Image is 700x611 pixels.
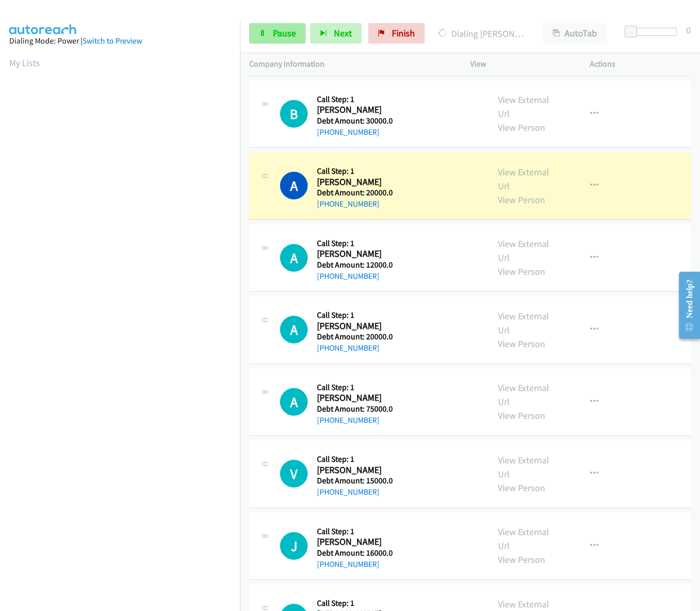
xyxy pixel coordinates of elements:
[317,526,393,537] h5: Call Step: 1
[317,332,393,342] h5: Debt Amount: 20000.0
[317,559,379,569] a: [PHONE_NUMBER]
[498,266,545,277] a: View Person
[498,454,549,480] a: View External Url
[670,264,700,346] iframe: Resource Center
[334,27,352,39] span: Next
[317,127,379,137] a: [PHONE_NUMBER]
[317,382,393,393] h5: Call Step: 1
[280,532,308,560] div: The call is yet to be attempted
[317,166,393,176] h5: Call Step: 1
[498,166,549,192] a: View External Url
[317,238,393,249] h5: Call Step: 1
[317,476,393,486] h5: Debt Amount: 15000.0
[498,338,545,350] a: View Person
[470,58,571,70] p: View
[317,176,391,188] h2: [PERSON_NAME]
[498,382,549,408] a: View External Url
[249,23,306,44] a: Pause
[317,271,379,281] a: [PHONE_NUMBER]
[280,100,308,128] div: The call is yet to be attempted
[317,94,393,105] h5: Call Step: 1
[590,58,691,70] p: Actions
[317,104,391,116] h2: [PERSON_NAME]
[273,27,296,39] span: Pause
[280,460,308,487] div: The call is yet to be attempted
[317,464,391,476] h2: [PERSON_NAME]
[317,598,393,608] h5: Call Step: 1
[317,536,393,548] h2: [PERSON_NAME]
[317,320,391,332] h2: [PERSON_NAME]
[498,410,545,421] a: View Person
[317,248,391,260] h2: [PERSON_NAME]
[317,548,393,558] h5: Debt Amount: 16000.0
[249,58,452,70] p: Company Information
[317,310,393,320] h5: Call Step: 1
[438,27,525,40] p: Dialing [PERSON_NAME]
[317,188,393,198] h5: Debt Amount: 20000.0
[498,554,545,565] a: View Person
[686,23,691,37] div: 0
[317,415,379,425] a: [PHONE_NUMBER]
[498,121,545,133] a: View Person
[310,23,362,44] button: Next
[280,388,308,416] h1: A
[498,526,549,552] a: View External Url
[368,23,425,44] a: Finish
[317,199,379,209] a: [PHONE_NUMBER]
[280,460,308,487] h1: V
[317,343,379,353] a: [PHONE_NUMBER]
[317,392,391,404] h2: [PERSON_NAME]
[498,482,545,494] a: View Person
[498,238,549,263] a: View External Url
[317,260,393,270] h5: Debt Amount: 12000.0
[280,316,308,343] div: The call is yet to be attempted
[9,35,231,47] div: Dialing Mode: Power |
[280,172,308,199] h1: A
[9,79,240,566] iframe: Dialpad
[280,100,308,128] h1: B
[317,116,393,126] h5: Debt Amount: 30000.0
[317,404,393,414] h5: Debt Amount: 75000.0
[498,94,549,119] a: View External Url
[83,36,142,46] a: Switch to Preview
[392,27,415,39] span: Finish
[280,316,308,343] h1: A
[498,310,549,336] a: View External Url
[317,454,393,464] h5: Call Step: 1
[280,532,308,560] h1: J
[280,244,308,272] h1: A
[498,194,545,206] a: View Person
[9,57,40,69] a: My Lists
[543,23,607,44] button: AutoTab
[317,487,379,497] a: [PHONE_NUMBER]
